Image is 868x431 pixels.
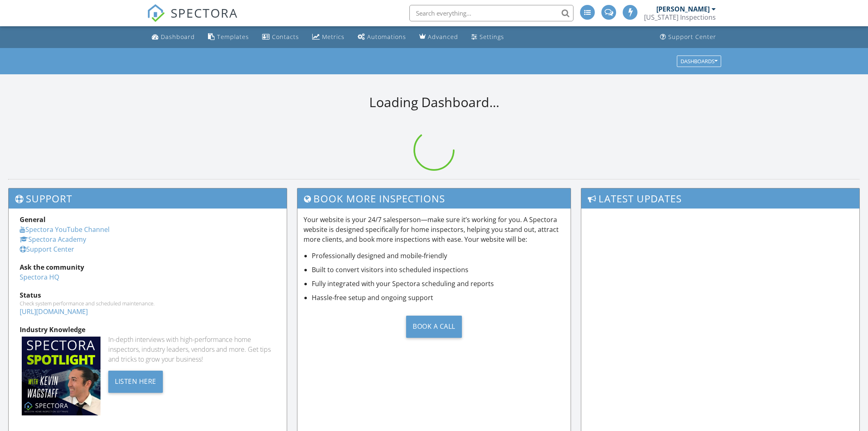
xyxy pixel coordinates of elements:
a: Contacts [259,30,302,45]
div: Templates [217,33,249,41]
div: Contacts [272,33,299,41]
li: Fully integrated with your Spectora scheduling and reports [312,279,564,289]
div: Book a Call [406,316,462,338]
h3: Support [9,188,287,209]
div: Ask the community [20,262,276,272]
span: SPECTORA [171,4,238,21]
div: Listen Here [108,371,163,393]
a: Spectora Academy [20,235,86,244]
a: Support Center [20,245,74,254]
button: Dashboards [677,55,721,67]
div: Check system performance and scheduled maintenance. [20,300,276,307]
img: The Best Home Inspection Software - Spectora [147,4,165,22]
div: [PERSON_NAME] [656,5,710,13]
div: Support Center [668,33,716,41]
a: Support Center [657,30,720,45]
div: Metrics [322,33,345,41]
a: Book a Call [304,309,564,344]
a: Automations (Advanced) [354,30,409,45]
div: Status [20,290,276,300]
a: Metrics [309,30,348,45]
a: Advanced [416,30,461,45]
h3: Book More Inspections [297,188,571,209]
div: Dashboard [161,33,195,41]
div: Delaware Inspections [644,13,716,21]
div: Industry Knowledge [20,325,276,335]
div: Dashboards [681,58,717,64]
a: Dashboard [148,30,198,45]
a: Spectora YouTube Channel [20,225,110,234]
div: Settings [480,33,504,41]
a: [URL][DOMAIN_NAME] [20,307,88,316]
strong: General [20,215,46,224]
a: Spectora HQ [20,273,59,282]
div: In-depth interviews with high-performance home inspectors, industry leaders, vendors and more. Ge... [108,335,276,364]
h3: Latest Updates [581,188,859,209]
div: Automations [367,33,406,41]
a: Templates [205,30,252,45]
div: Advanced [428,33,458,41]
a: Settings [468,30,507,45]
img: Spectoraspolightmain [22,337,101,415]
p: Your website is your 24/7 salesperson—make sure it’s working for you. A Spectora website is desig... [304,215,564,244]
a: SPECTORA [147,11,238,28]
li: Hassle-free setup and ongoing support [312,293,564,303]
input: Search everything... [409,5,573,21]
li: Built to convert visitors into scheduled inspections [312,265,564,275]
li: Professionally designed and mobile-friendly [312,251,564,261]
a: Listen Here [108,376,163,385]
